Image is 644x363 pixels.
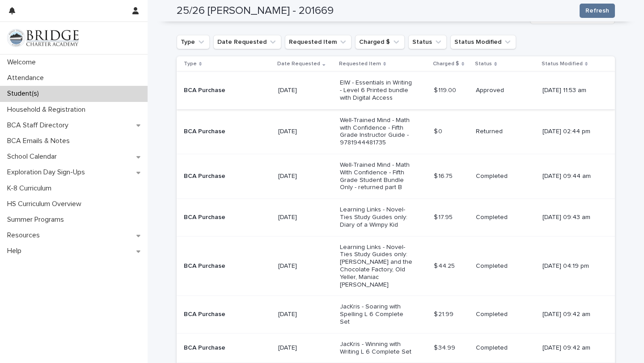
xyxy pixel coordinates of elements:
p: [DATE] [278,262,332,270]
p: Learning Links - Novel-Ties Study Guides only: [PERSON_NAME] and the Chocolate Factory, Old Yelle... [340,244,415,289]
p: K-8 Curriculum [4,184,59,193]
p: EIW - Essentials in Writing - Level 6 Printed bundle with Digital Access [340,79,415,101]
button: Charged $ [355,35,405,49]
img: V1C1m3IdTEidaUdm9Hs0 [7,29,79,47]
tr: BCA Purchase[DATE]Learning Links - Novel-Ties Study Guides only: Diary of a Wimpy Kid$ 17.95$ 17.... [177,199,615,236]
p: $ 17.95 [434,212,454,221]
p: [DATE] 11:53 am [542,87,601,94]
p: [DATE] 04:19 pm [542,262,601,270]
button: Date Requested [213,35,281,49]
p: [DATE] [278,214,332,221]
p: Completed [476,311,535,318]
p: BCA Purchase [184,262,258,270]
p: HS Curriculum Overview [4,200,89,208]
p: Help [4,247,29,255]
p: [DATE] [278,344,332,352]
button: Type [177,35,210,49]
p: Completed [476,262,535,270]
p: $ 21.99 [434,309,455,318]
p: BCA Purchase [184,87,258,94]
p: $ 44.25 [434,261,457,270]
p: Status Modified [542,59,583,69]
tr: BCA Purchase[DATE]Well-Trained Mind - Math With Confidence - Fifth Grade Student Bundle Only - re... [177,154,615,198]
tr: BCA Purchase[DATE]JacKris - Winning with Writing L 6 Complete Set$ 34.99$ 34.99 Completed[DATE] 0... [177,333,615,363]
p: [DATE] 02:44 pm [542,128,601,135]
p: Date Requested [277,59,320,69]
button: Status [408,35,447,49]
p: Well-Trained Mind - Math with Confidence - Fifth Grade Instructor Guide - 9781944481735 [340,117,415,147]
p: Household & Registration [4,106,93,114]
p: School Calendar [4,152,64,161]
p: Charged $ [433,59,459,69]
button: Requested Item [285,35,352,49]
p: Well-Trained Mind - Math With Confidence - Fifth Grade Student Bundle Only - returned part B [340,161,415,191]
p: JacKris - Winning with Writing L 6 Complete Set [340,341,415,356]
p: $ 0 [434,126,444,135]
p: [DATE] 09:44 am [542,173,601,180]
p: Resources [4,231,47,240]
p: BCA Purchase [184,311,258,318]
p: [DATE] 09:42 am [542,344,601,352]
p: Student(s) [4,89,46,98]
p: Approved [476,87,535,94]
p: [DATE] [278,87,332,94]
p: BCA Purchase [184,128,258,135]
span: Refresh [585,6,609,15]
p: BCA Purchase [184,173,258,180]
p: Completed [476,344,535,352]
tr: BCA Purchase[DATE]Well-Trained Mind - Math with Confidence - Fifth Grade Instructor Guide - 97819... [177,109,615,154]
tr: BCA Purchase[DATE]JacKris - Soaring with Spelling L 6 Complete Set$ 21.99$ 21.99 Completed[DATE] ... [177,296,615,333]
h2: 25/26 [PERSON_NAME] - 201669 [177,4,334,17]
button: Refresh [580,4,615,18]
p: BCA Purchase [184,344,258,352]
p: JacKris - Soaring with Spelling L 6 Complete Set [340,303,415,325]
p: Completed [476,214,535,221]
p: Exploration Day Sign-Ups [4,168,92,177]
p: Attendance [4,74,51,82]
p: Returned [476,128,535,135]
p: [DATE] [278,128,332,135]
tr: BCA Purchase[DATE]EIW - Essentials in Writing - Level 6 Printed bundle with Digital Access$ 119.0... [177,72,615,109]
p: Completed [476,173,535,180]
p: Summer Programs [4,215,71,224]
p: [DATE] [278,311,332,318]
p: Learning Links - Novel-Ties Study Guides only: Diary of a Wimpy Kid [340,206,415,228]
p: BCA Emails & Notes [4,137,77,145]
p: $ 34.99 [434,342,457,352]
p: Status [475,59,492,69]
p: [DATE] [278,173,332,180]
p: $ 16.75 [434,171,454,180]
p: $ 119.00 [434,85,458,94]
p: [DATE] 09:42 am [542,311,601,318]
p: Requested Item [339,59,381,69]
p: BCA Staff Directory [4,121,76,130]
p: Welcome [4,58,43,67]
tr: BCA Purchase[DATE]Learning Links - Novel-Ties Study Guides only: [PERSON_NAME] and the Chocolate ... [177,236,615,296]
button: Status Modified [450,35,516,49]
p: Type [184,59,197,69]
p: BCA Purchase [184,214,258,221]
p: [DATE] 09:43 am [542,214,601,221]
